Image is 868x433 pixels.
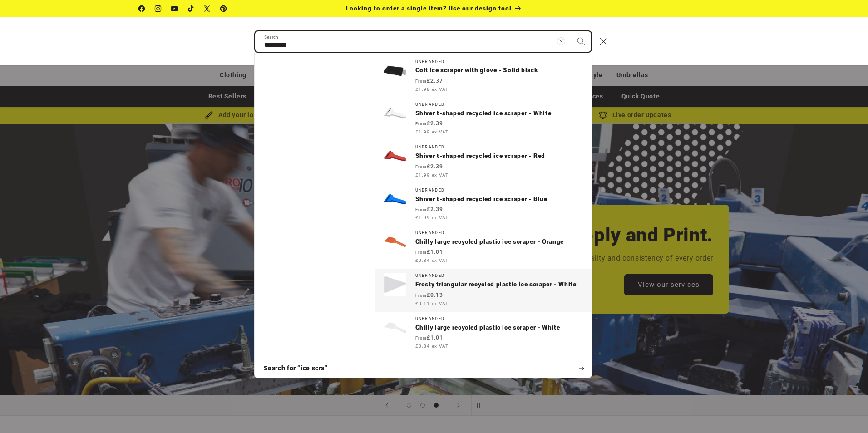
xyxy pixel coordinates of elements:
strong: £2.37 [415,78,443,84]
div: Unbranded [415,188,582,193]
strong: £1.01 [415,335,443,341]
div: Unbranded [415,231,582,236]
span: From [415,79,427,84]
strong: £2.39 [415,163,443,170]
a: UnbrandedChilly large recycled plastic ice scraper - White From£1.01 £0.84 ex VAT [375,312,592,354]
button: Search [571,31,591,51]
p: Frosty triangular recycled plastic ice scraper - White [415,280,582,289]
img: Chilly large recycled plastic ice scraper [384,316,406,339]
span: £1.99 ex VAT [415,214,449,221]
p: Chilly large recycled plastic ice scraper - White [415,324,582,332]
a: UnbrandedShiver t-shaped recycled ice scraper - White From£2.39 £1.99 ex VAT [375,98,592,140]
img: Shiver t-shaped recycled ice scraper [384,145,406,167]
span: £1.98 ex VAT [415,86,449,93]
span: From [415,122,427,126]
p: Shiver t-shaped recycled ice scraper - Red [415,152,582,160]
p: Shiver t-shaped recycled ice scraper - White [415,109,582,118]
img: Colt ice scraper with glove [384,59,406,82]
p: Colt ice scraper with glove - Solid black [415,66,582,74]
span: Search for “ice scra” [264,364,328,373]
p: Chilly large recycled plastic ice scraper - Orange [415,238,582,246]
a: UnbrandedColt ice scraper with glove - Solid black From£2.37 £1.98 ex VAT [375,55,592,98]
a: UnbrandedChilly large recycled plastic ice scraper - Orange From£1.01 £0.84 ex VAT [375,226,592,269]
div: Unbranded [415,102,582,107]
img: Shiver t-shaped recycled ice scraper [384,188,406,211]
a: UnbrandedShiver t-shaped recycled ice scraper - Red From£2.39 £1.99 ex VAT [375,140,592,183]
span: From [415,207,427,212]
span: £1.99 ex VAT [415,128,449,135]
span: Looking to order a single item? Use our design tool [346,5,512,12]
p: Shiver t-shaped recycled ice scraper - Blue [415,195,582,203]
span: £0.84 ex VAT [415,343,449,349]
span: £0.84 ex VAT [415,257,449,264]
a: UnbrandedFrosty triangular recycled plastic ice scraper - White From£0.13 £0.11 ex VAT [375,269,592,311]
strong: £1.01 [415,249,443,255]
button: Close [594,31,614,51]
button: Clear search term [551,31,571,51]
div: Unbranded [415,273,582,278]
strong: £2.39 [415,120,443,127]
span: £1.99 ex VAT [415,172,449,178]
span: From [415,165,427,169]
span: £0.11 ex VAT [415,300,449,307]
span: From [415,250,427,255]
img: Chilly large recycled plastic ice scraper [384,231,406,253]
div: Unbranded [415,145,582,150]
img: Shiver t-shaped recycled ice scraper [384,102,406,125]
a: UnbrandedShiver t-shaped recycled ice scraper - Blue From£2.39 £1.99 ex VAT [375,183,592,226]
span: From [415,293,427,298]
strong: £0.13 [415,292,443,298]
span: From [415,336,427,340]
img: Frosty triangular recycled plastic ice scraper [384,273,406,296]
div: Unbranded [415,59,582,64]
strong: £2.39 [415,206,443,212]
div: Unbranded [415,316,582,321]
iframe: Chat Widget [716,335,868,433]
